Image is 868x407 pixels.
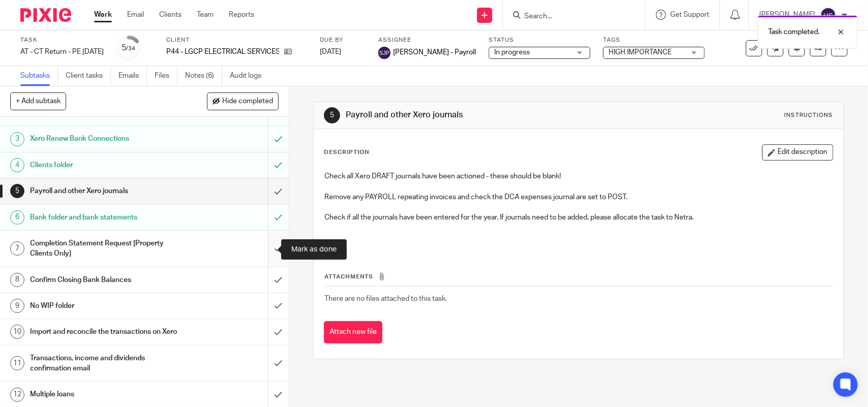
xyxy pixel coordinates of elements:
[20,8,71,22] img: Pixie
[609,49,672,56] span: HIGH IMPORTANCE
[346,110,601,120] h1: Payroll and other Xero journals
[320,36,366,44] label: Due by
[768,27,820,37] p: Task completed.
[10,92,66,110] button: + Add subtask
[155,66,177,86] a: Files
[494,49,530,56] span: In progress
[785,111,833,119] div: Instructions
[324,107,340,123] div: 5
[30,272,182,288] h1: Confirm Closing Bank Balances
[10,388,24,402] div: 12
[320,48,341,55] span: [DATE]
[324,295,447,302] span: There are no files attached to this task.
[30,236,182,262] h1: Completion Statement Request [Property Clients Only]
[20,47,104,57] div: AT - CT Return - PE [DATE]
[229,10,254,20] a: Reports
[10,241,24,256] div: 7
[20,47,104,57] div: AT - CT Return - PE 31-12-2024
[127,46,136,51] small: /34
[762,144,833,161] button: Edit description
[122,42,136,54] div: 5
[324,171,832,181] p: Check all Xero DRAFT journals have been actioned - these should be blank!
[30,183,182,199] h1: Payroll and other Xero journals
[10,356,24,370] div: 11
[197,10,214,20] a: Team
[10,158,24,172] div: 4
[159,10,182,20] a: Clients
[10,184,24,198] div: 5
[10,299,24,313] div: 9
[324,148,369,156] p: Description
[10,210,24,225] div: 6
[324,321,382,344] button: Attach new file
[30,387,182,402] h1: Multiple loans
[378,47,391,59] img: svg%3E
[222,98,273,106] span: Hide completed
[10,132,24,146] div: 3
[94,10,112,20] a: Work
[10,273,24,287] div: 8
[30,210,182,225] h1: Bank folder and bank statements
[118,66,147,86] a: Emails
[20,66,58,86] a: Subtasks
[393,47,476,57] span: [PERSON_NAME] - Payroll
[30,298,182,314] h1: No WIP folder
[30,158,182,173] h1: Clients folder
[166,36,307,44] label: Client
[127,10,144,20] a: Email
[324,212,832,223] p: Check if all the journals have been entered for the year. If journals need to be added, please al...
[324,274,373,279] span: Attachments
[185,66,222,86] a: Notes (6)
[30,351,182,377] h1: Transactions, income and dividends confirmation email
[820,7,836,23] img: svg%3E
[207,92,279,110] button: Hide completed
[324,192,832,202] p: Remove any PAYROLL repeating invoices and check the DCA expenses journal are set to POST.
[66,66,111,86] a: Client tasks
[230,66,269,86] a: Audit logs
[378,36,476,44] label: Assignee
[30,131,182,146] h1: Xero Renew Bank Connections
[10,325,24,339] div: 10
[30,324,182,339] h1: Import and reconcile the transactions on Xero
[166,47,279,57] p: P44 - LGCP ELECTRICAL SERVICES LTD
[20,36,104,44] label: Task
